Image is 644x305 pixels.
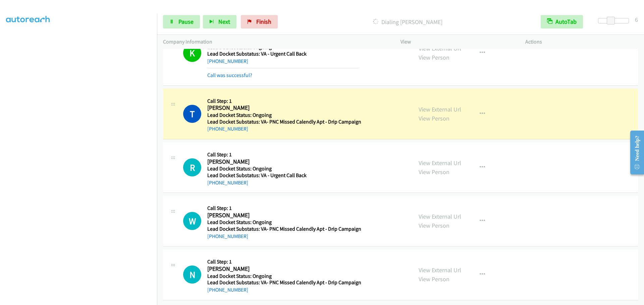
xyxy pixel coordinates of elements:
[287,17,529,26] p: Dialing [PERSON_NAME]
[183,158,201,176] h1: R
[163,15,200,28] a: Pause
[207,165,307,172] h5: Lead Docket Status: Ongoing
[207,119,361,125] h5: Lead Docket Substatus: VA- PNC Missed Calendly Apt - Drip Campaign
[207,287,248,293] a: [PHONE_NUMBER]
[183,265,201,284] div: The call is yet to be attempted
[183,212,201,230] h1: W
[207,72,252,78] a: Call was successful?
[163,38,388,46] p: Company Information
[207,98,361,104] h5: Call Step: 1
[207,51,359,57] h5: Lead Docket Substatus: VA - Urgent Call Back
[256,18,271,25] span: Finish
[525,38,638,46] p: Actions
[207,212,361,219] h2: [PERSON_NAME]
[178,18,194,25] span: Pause
[419,115,449,122] a: View Person
[419,275,449,283] a: View Person
[183,105,201,123] h1: T
[541,15,583,28] button: AutoTab
[419,266,461,274] a: View External Url
[207,205,361,212] h5: Call Step: 1
[419,159,461,167] a: View External Url
[635,15,638,24] div: 6
[183,44,201,62] h1: K
[207,58,248,64] a: [PHONE_NUMBER]
[207,112,361,119] h5: Lead Docket Status: Ongoing
[183,212,201,230] div: The call is yet to be attempted
[207,104,359,112] h2: [PERSON_NAME]
[207,265,361,273] h2: [PERSON_NAME]
[207,233,248,239] a: [PHONE_NUMBER]
[218,18,230,25] span: Next
[419,213,461,220] a: View External Url
[207,279,361,286] h5: Lead Docket Substatus: VA- PNC Missed Calendly Apt - Drip Campaign
[625,126,644,179] iframe: Resource Center
[207,158,307,166] h2: [PERSON_NAME]
[400,38,513,46] p: View
[207,172,307,179] h5: Lead Docket Substatus: VA - Urgent Call Back
[207,258,361,265] h5: Call Step: 1
[419,105,461,113] a: View External Url
[207,226,361,232] h5: Lead Docket Substatus: VA- PNC Missed Calendly Apt - Drip Campaign
[419,222,449,229] a: View Person
[419,168,449,176] a: View Person
[207,219,361,226] h5: Lead Docket Status: Ongoing
[183,265,201,284] h1: N
[419,54,449,61] a: View Person
[241,15,278,28] a: Finish
[207,126,248,132] a: [PHONE_NUMBER]
[207,151,307,158] h5: Call Step: 1
[203,15,236,28] button: Next
[207,273,361,280] h5: Lead Docket Status: Ongoing
[207,179,248,186] a: [PHONE_NUMBER]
